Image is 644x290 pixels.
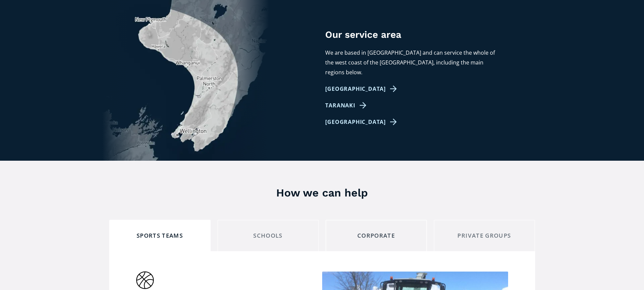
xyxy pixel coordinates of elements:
h3: How we can help [7,186,637,200]
h3: Our service area [325,28,535,41]
a: Taranaki [325,101,368,110]
a: [GEOGRAPHIC_DATA] [325,117,399,127]
div: private groups [439,231,529,241]
div: schools [223,231,313,241]
div: Sports teams [115,231,205,241]
div: corporate [331,231,421,241]
a: [GEOGRAPHIC_DATA] [325,84,399,94]
p: We are based in [GEOGRAPHIC_DATA] and can service the whole of the west coast of the [GEOGRAPHIC_... [325,48,499,77]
